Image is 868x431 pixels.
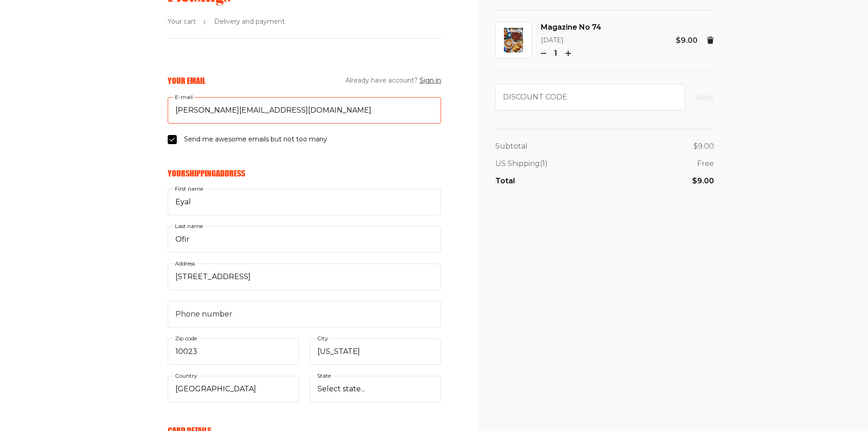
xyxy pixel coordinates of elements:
button: Apply [696,92,714,103]
p: $9.00 [676,35,698,47]
button: Sign in [420,75,441,86]
label: Address [173,259,197,269]
label: First name [173,184,205,194]
h6: Your Email [168,76,205,86]
label: E-mail [173,92,195,102]
label: City [315,333,330,343]
input: Zip code [168,338,299,365]
h6: Your Shipping Address [168,168,441,178]
span: Already have account? [345,75,441,86]
span: Your cart [168,16,196,27]
p: 1 [550,47,562,59]
label: Last name [173,221,205,231]
input: Phone number [168,301,441,327]
input: Last name [168,226,441,253]
p: Subtotal [495,140,528,152]
select: Country [168,376,299,402]
span: Send me awesome emails but not too many [184,134,327,145]
p: Free [697,158,714,170]
p: $9.00 [692,175,714,187]
input: E-mail [168,97,441,124]
label: Country [173,371,199,381]
input: Discount code [495,84,685,110]
p: US Shipping (1) [495,158,548,170]
p: [DATE] [541,35,601,46]
p: Total [495,175,515,187]
label: Zip code [173,333,199,343]
span: Magazine No 74 [541,21,601,33]
input: Address [168,264,441,290]
span: Delivery and payment [214,16,285,27]
select: State [310,376,441,402]
p: $9.00 [693,140,714,152]
input: City [310,338,441,365]
input: First name [168,189,441,215]
label: State [315,371,333,381]
input: Send me awesome emails but not too many [168,135,177,144]
img: Magazine No 74 Image [504,28,523,52]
